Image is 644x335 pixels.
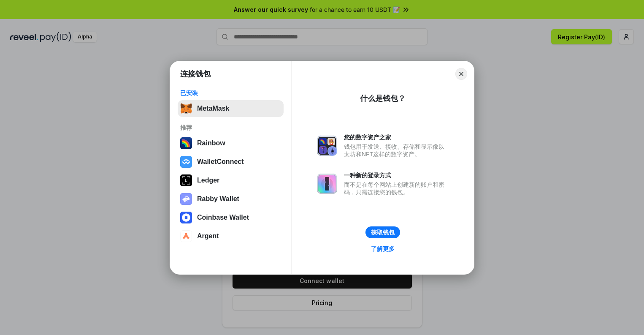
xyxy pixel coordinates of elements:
img: svg+xml,%3Csvg%20xmlns%3D%22http%3A%2F%2Fwww.w3.org%2F2000%2Fsvg%22%20width%3D%2228%22%20height%3... [180,174,192,186]
div: Rabby Wallet [197,195,239,203]
div: WalletConnect [197,158,244,166]
div: Ledger [197,177,219,184]
div: 获取钱包 [371,229,395,236]
h1: 连接钱包 [180,69,211,79]
button: 获取钱包 [365,226,400,238]
button: MetaMask [178,100,284,117]
div: Coinbase Wallet [197,214,249,221]
div: 钱包用于发送、接收、存储和显示像以太坊和NFT这样的数字资产。 [344,143,449,158]
div: MetaMask [197,105,229,112]
div: 一种新的登录方式 [344,172,449,179]
img: svg+xml,%3Csvg%20width%3D%22120%22%20height%3D%22120%22%20viewBox%3D%220%200%20120%20120%22%20fil... [180,137,192,149]
button: Rabby Wallet [178,191,284,207]
button: Argent [178,228,284,245]
img: svg+xml,%3Csvg%20width%3D%2228%22%20height%3D%2228%22%20viewBox%3D%220%200%2028%2028%22%20fill%3D... [180,230,192,242]
button: Ledger [178,172,284,189]
img: svg+xml,%3Csvg%20xmlns%3D%22http%3A%2F%2Fwww.w3.org%2F2000%2Fsvg%22%20fill%3D%22none%22%20viewBox... [317,174,337,194]
button: WalletConnect [178,153,284,170]
div: 已安装 [180,89,281,97]
div: 而不是在每个网站上创建新的账户和密码，只需连接您的钱包。 [344,181,449,196]
div: 您的数字资产之家 [344,133,449,141]
img: svg+xml,%3Csvg%20xmlns%3D%22http%3A%2F%2Fwww.w3.org%2F2000%2Fsvg%22%20fill%3D%22none%22%20viewBox... [317,136,337,156]
img: svg+xml,%3Csvg%20width%3D%2228%22%20height%3D%2228%22%20viewBox%3D%220%200%2028%2028%22%20fill%3D... [180,156,192,168]
button: Close [455,68,467,80]
button: Coinbase Wallet [178,209,284,226]
img: svg+xml,%3Csvg%20width%3D%2228%22%20height%3D%2228%22%20viewBox%3D%220%200%2028%2028%22%20fill%3D... [180,212,192,223]
a: 了解更多 [366,243,400,254]
div: 了解更多 [371,245,395,253]
div: Argent [197,232,219,240]
img: svg+xml,%3Csvg%20xmlns%3D%22http%3A%2F%2Fwww.w3.org%2F2000%2Fsvg%22%20fill%3D%22none%22%20viewBox... [180,193,192,205]
div: Rainbow [197,139,225,147]
div: 推荐 [180,124,281,131]
button: Rainbow [178,135,284,152]
div: 什么是钱包？ [360,93,406,103]
img: svg+xml,%3Csvg%20fill%3D%22none%22%20height%3D%2233%22%20viewBox%3D%220%200%2035%2033%22%20width%... [180,103,192,114]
